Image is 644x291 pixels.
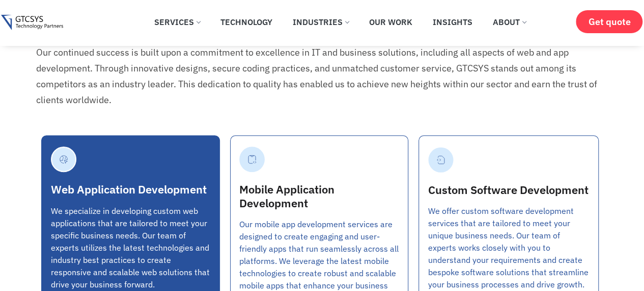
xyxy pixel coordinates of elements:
[485,11,534,33] a: About
[51,147,76,173] a: <span class="icon-box-heading">Web Application Development</span>
[1,15,63,31] img: Gtcsys logo
[51,206,210,289] span: We specialize in developing custom web applications that are tailored to meet your specific busin...
[576,10,642,33] a: Get quote
[36,44,608,108] p: Our continued success is built upon a commitment to excellence in IT and business solutions, incl...
[361,11,420,33] a: Our Work
[147,11,208,33] a: Services
[285,11,356,33] a: Industries
[213,11,280,33] a: Technology
[588,16,630,27] span: Get quote
[51,182,207,197] a: Web Application Development
[239,147,265,173] a: <span class="icon-box-heading">Mobile Application Development</span>
[428,206,589,289] span: We offer custom software development services that are tailored to meet your unique business need...
[239,182,334,210] a: Mobile Application Development
[425,11,480,33] a: Insights
[428,147,454,173] a: <span class="icon-box-heading">Custom Software Development</span>
[428,182,589,197] a: Custom Software Development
